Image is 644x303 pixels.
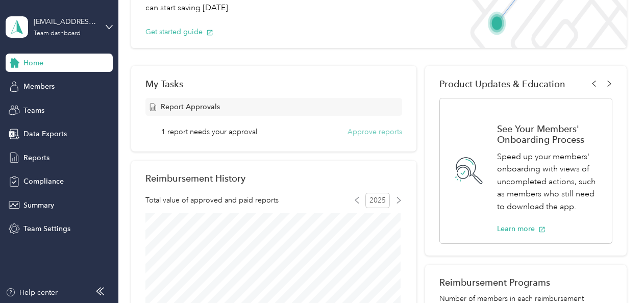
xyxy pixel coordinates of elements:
span: Total value of approved and paid reports [145,195,279,206]
div: My Tasks [145,79,402,89]
button: Get started guide [145,27,213,37]
h2: Reimbursement History [145,173,245,184]
span: Members [23,81,55,92]
button: Learn more [497,223,546,234]
span: Teams [23,105,44,116]
div: Team dashboard [34,31,81,37]
span: Data Exports [23,129,67,139]
span: Team Settings [23,223,70,234]
span: Report Approvals [161,102,220,112]
span: 2025 [365,193,390,208]
iframe: Everlance-gr Chat Button Frame [587,246,644,303]
div: [EMAIL_ADDRESS][DOMAIN_NAME] [34,16,97,27]
button: Approve reports [348,127,402,137]
h2: Reimbursement Programs [439,277,612,288]
p: Speed up your members' onboarding with views of uncompleted actions, such as members who still ne... [497,150,601,213]
h1: See Your Members' Onboarding Process [497,123,601,145]
button: Help center [6,287,58,298]
span: Compliance [23,176,64,187]
span: Home [23,58,43,68]
span: 1 report needs your approval [161,127,257,137]
span: Product Updates & Education [439,79,565,89]
span: Reports [23,153,49,163]
span: Summary [23,200,54,211]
